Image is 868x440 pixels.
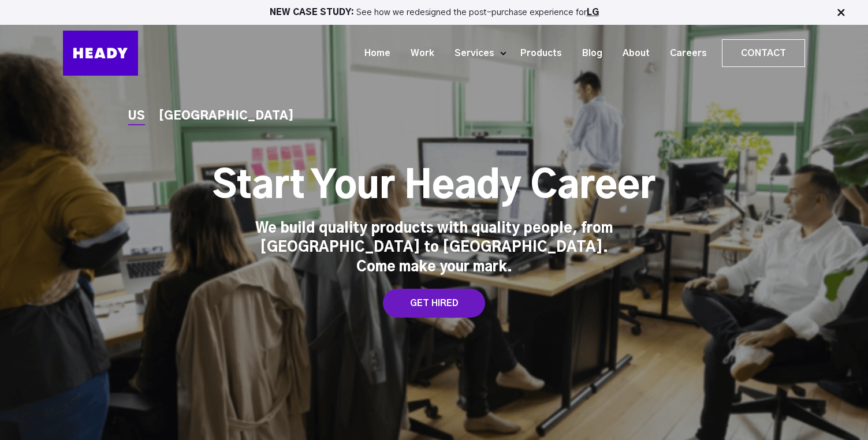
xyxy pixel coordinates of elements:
div: We build quality products with quality people, from [GEOGRAPHIC_DATA] to [GEOGRAPHIC_DATA]. Come ... [255,219,613,278]
a: LG [587,8,599,17]
a: GET HIRED [383,289,485,318]
img: Close Bar [835,7,847,18]
a: Services [440,43,500,64]
a: Products [506,43,568,64]
a: Blog [568,43,608,64]
a: Careers [655,43,713,64]
a: Contact [722,40,804,66]
a: US [128,110,145,122]
p: See how we redesigned the post-purchase experience for [5,8,863,17]
strong: NEW CASE STUDY: [270,8,356,17]
a: [GEOGRAPHIC_DATA] [159,110,294,122]
a: Work [396,43,440,64]
div: Navigation Menu [150,39,805,67]
img: Heady_Logo_Web-01 (1) [63,31,138,76]
h1: Start Your Heady Career [213,164,655,210]
a: Home [350,43,396,64]
a: About [608,43,655,64]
